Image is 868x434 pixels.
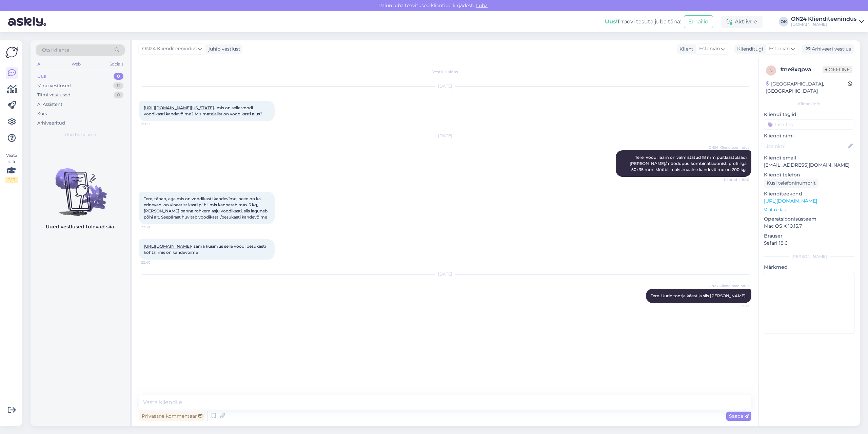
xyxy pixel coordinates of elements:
[709,283,749,288] span: ON24 Klienditeenindus
[764,178,818,188] div: Küsi telefoninumbrit
[605,18,681,26] div: Proovi tasuta juba täna:
[139,69,751,75] div: Vestlus algas
[764,207,854,213] p: Vaata edasi ...
[764,171,854,178] p: Kliendi telefon
[37,110,47,117] div: Kõik
[651,293,747,298] span: Tere. Uurin tootja käest ja siis [PERSON_NAME].
[823,66,852,73] span: Offline
[605,18,618,25] b: Uus!
[144,244,191,249] a: [URL][DOMAIN_NAME]
[764,154,854,162] p: Kliendi email
[5,177,18,183] div: 2 / 3
[764,119,854,130] input: Lisa tag
[46,223,115,230] p: Uued vestlused tulevad siia.
[769,45,790,53] span: Estonian
[699,45,720,53] span: Estonian
[31,156,130,217] img: No chats
[764,162,854,169] p: [EMAIL_ADDRESS][DOMAIN_NAME]
[766,80,848,95] div: [GEOGRAPHIC_DATA], [GEOGRAPHIC_DATA]
[144,244,267,255] span: - sama küsimus selle voodi pesukasti kohta, mis on kandevõime
[724,177,749,182] span: Nähtud ✓ 8:40
[206,45,240,53] div: juhib vestlust
[114,92,123,98] div: 0
[70,60,82,69] div: Web
[144,105,262,116] span: - mis on selle voodi voodikasti kandevõime? Mis matejalist on voodikasti alus?
[791,16,856,22] div: ON24 Klienditeenindus
[769,68,773,73] span: n
[684,15,713,28] button: Emailid
[764,240,854,247] p: Safari 18.6
[144,196,269,220] span: Tere, tänan, aga mis on voodikasti kandevïme, need on ka erinevad, on vineerist kasti p¨hi, mis k...
[37,73,46,80] div: Uus
[5,152,18,183] div: Vaata siia
[677,45,693,53] div: Klient
[37,101,62,108] div: AI Assistent
[729,413,749,419] span: Saada
[139,412,205,421] div: Privaatne kommentaar
[780,65,823,74] div: # ne8xqpva
[764,215,854,223] p: Operatsioonisüsteem
[37,82,71,89] div: Minu vestlused
[114,73,123,80] div: 0
[144,105,214,110] a: [URL][DOMAIN_NAME][US_STATE]
[764,111,854,118] p: Kliendi tag'id
[37,92,71,98] div: Tiimi vestlused
[36,60,44,69] div: All
[721,16,763,28] div: Aktiivne
[791,22,856,27] div: [DOMAIN_NAME]
[764,190,854,197] p: Klienditeekond
[139,133,751,139] div: [DATE]
[764,223,854,230] p: Mac OS X 10.15.7
[734,45,763,53] div: Klienditugi
[630,155,748,172] span: Tere. Voodi raam on valmistatud 18 mm puitlaastplaadi [PERSON_NAME]/mõõdupuu kombinatsioonist, pr...
[142,45,197,53] span: ON24 Klienditeenindus
[802,44,854,54] div: Arhiveeri vestlus
[65,132,96,138] span: Uued vestlused
[139,83,751,89] div: [DATE]
[709,145,749,150] span: ON24 Klienditeenindus
[779,17,788,26] div: OK
[141,121,166,127] span: 21:09
[764,198,817,204] a: [URL][DOMAIN_NAME]
[791,16,864,27] a: ON24 Klienditeenindus[DOMAIN_NAME]
[474,2,490,8] span: Luba
[764,253,854,260] div: [PERSON_NAME]
[5,46,18,59] img: Askly Logo
[764,264,854,271] p: Märkmed
[42,46,69,54] span: Otsi kliente
[141,260,166,265] span: 22:40
[764,132,854,139] p: Kliendi nimi
[764,232,854,240] p: Brauser
[37,120,65,127] div: Arhiveeritud
[141,225,166,230] span: 22:39
[764,143,847,150] input: Lisa nimi
[108,60,125,69] div: Socials
[764,101,854,107] div: Kliendi info
[139,271,751,277] div: [DATE]
[113,82,123,89] div: 11
[724,303,749,308] span: 13:33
